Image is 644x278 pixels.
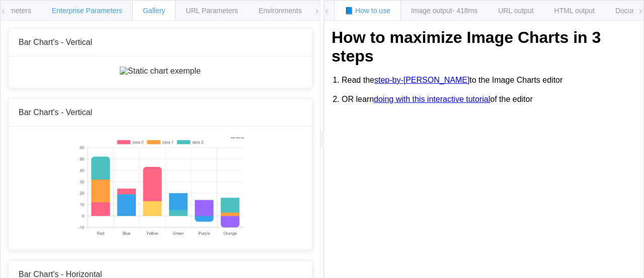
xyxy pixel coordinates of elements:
[332,28,636,66] h1: How to maximize Image Charts in 3 steps
[186,7,238,15] span: URL Parameters
[76,137,244,238] img: Static chart exemple
[19,108,92,117] span: Bar Chart's - Vertical
[345,7,390,15] span: 📘 How to use
[120,67,201,76] img: Static chart exemple
[498,7,533,15] span: URL output
[452,7,478,15] span: - 418ms
[374,76,469,85] a: step-by-[PERSON_NAME]
[19,38,92,46] span: Bar Chart's - Vertical
[259,7,302,15] span: Environments
[342,71,636,90] li: Read the to the Image Charts editor
[554,7,595,15] span: HTML output
[411,7,477,15] span: Image output
[52,7,122,15] span: Enterprise Parameters
[143,7,165,15] span: Gallery
[342,90,636,109] li: OR learn of the editor
[374,95,490,104] a: doing with this interactive tutorial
